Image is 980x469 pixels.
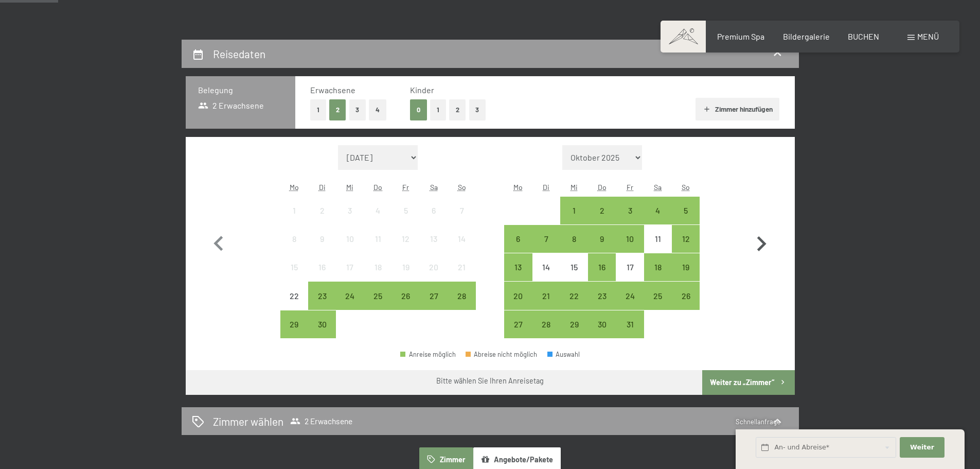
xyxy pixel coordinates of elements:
[644,197,672,224] div: Anreise möglich
[616,197,644,224] div: Anreise möglich
[561,263,587,289] div: 15
[448,253,475,281] div: Anreise nicht möglich
[466,351,538,358] div: Abreise nicht möglich
[393,206,419,232] div: 5
[627,183,633,192] abbr: Freitag
[308,225,336,253] div: Tue Sep 09 2025
[336,282,364,309] div: Anreise möglich
[213,414,283,429] h2: Zimmer wählen
[504,282,532,309] div: Mon Oct 20 2025
[448,225,475,253] div: Sun Sep 14 2025
[448,282,475,309] div: Sun Sep 28 2025
[281,206,307,232] div: 1
[280,197,308,224] div: Anreise nicht möglich
[588,225,616,253] div: Anreise möglich
[364,282,392,309] div: Thu Sep 25 2025
[410,99,427,120] button: 0
[198,84,283,96] h3: Belegung
[589,320,615,346] div: 30
[336,225,364,253] div: Wed Sep 10 2025
[588,282,616,309] div: Thu Oct 23 2025
[393,292,419,318] div: 26
[616,225,644,253] div: Fri Oct 10 2025
[504,253,532,281] div: Mon Oct 13 2025
[308,225,336,253] div: Anreise nicht möglich
[400,351,456,358] div: Anreise möglich
[290,416,352,426] span: 2 Erwachsene
[561,206,587,232] div: 1
[430,183,438,192] abbr: Samstag
[616,225,644,253] div: Anreise möglich
[644,253,672,281] div: Anreise möglich
[644,225,672,253] div: Sat Oct 11 2025
[588,282,616,309] div: Anreise möglich
[281,292,307,318] div: 22
[505,292,531,318] div: 20
[917,31,939,41] span: Menü
[617,263,643,289] div: 17
[280,282,308,309] div: Anreise nicht möglich
[392,253,420,281] div: Fri Sep 19 2025
[532,282,560,309] div: Anreise möglich
[616,310,644,338] div: Anreise möglich
[420,282,448,309] div: Sat Sep 27 2025
[281,263,307,289] div: 15
[588,310,616,338] div: Thu Oct 30 2025
[504,310,532,338] div: Mon Oct 27 2025
[617,235,643,260] div: 10
[448,197,475,224] div: Sun Sep 07 2025
[364,225,392,253] div: Anreise nicht möglich
[337,206,363,232] div: 3
[421,235,447,260] div: 13
[644,282,672,309] div: Anreise möglich
[504,253,532,281] div: Anreise möglich
[672,282,700,309] div: Anreise möglich
[420,253,448,281] div: Sat Sep 20 2025
[449,263,474,289] div: 21
[560,197,588,224] div: Wed Oct 01 2025
[505,320,531,346] div: 27
[717,31,764,41] a: Premium Spa
[392,197,420,224] div: Fri Sep 05 2025
[364,253,392,281] div: Thu Sep 18 2025
[373,183,382,192] abbr: Donnerstag
[198,100,264,111] span: 2 Erwachsene
[532,225,560,253] div: Anreise möglich
[571,183,578,192] abbr: Mittwoch
[588,225,616,253] div: Thu Oct 09 2025
[420,225,448,253] div: Anreise nicht möglich
[364,225,392,253] div: Thu Sep 11 2025
[281,235,307,260] div: 8
[702,370,794,395] button: Weiter zu „Zimmer“
[616,197,644,224] div: Fri Oct 03 2025
[281,320,307,346] div: 29
[504,225,532,253] div: Mon Oct 06 2025
[280,225,308,253] div: Mon Sep 08 2025
[645,292,671,318] div: 25
[616,310,644,338] div: Fri Oct 31 2025
[280,225,308,253] div: Anreise nicht möglich
[364,253,392,281] div: Anreise nicht möglich
[392,282,420,309] div: Fri Sep 26 2025
[436,376,544,386] div: Bitte wählen Sie Ihren Anreisetag
[349,99,366,120] button: 3
[533,263,559,289] div: 14
[402,183,409,192] abbr: Freitag
[560,253,588,281] div: Wed Oct 15 2025
[560,282,588,309] div: Anreise möglich
[336,253,364,281] div: Anreise nicht möglich
[420,197,448,224] div: Anreise nicht möglich
[532,310,560,338] div: Tue Oct 28 2025
[337,263,363,289] div: 17
[672,282,700,309] div: Sun Oct 26 2025
[560,225,588,253] div: Wed Oct 08 2025
[280,310,308,338] div: Mon Sep 29 2025
[589,235,615,260] div: 9
[410,85,434,95] span: Kinder
[547,351,580,358] div: Auswahl
[645,235,671,260] div: 11
[420,282,448,309] div: Anreise möglich
[561,320,587,346] div: 29
[369,99,386,120] button: 4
